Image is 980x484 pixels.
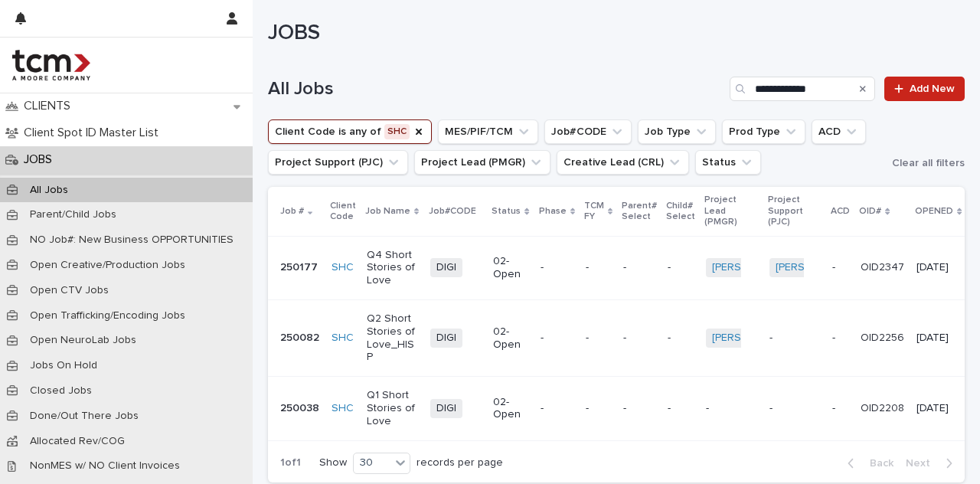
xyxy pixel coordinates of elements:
[18,410,151,423] p: Done/Out There Jobs
[430,399,462,418] span: DIGI
[414,150,550,175] button: Project Lead (PMGR)
[492,203,521,220] p: Status
[18,384,104,397] p: Closed Jobs
[623,332,655,345] p: -
[541,261,573,274] p: -
[668,402,694,415] p: -
[18,234,246,247] p: NO Job#: New Business OPPORTUNITIES
[493,396,528,422] p: 02-Open
[539,203,567,220] p: Phase
[623,402,655,415] p: -
[430,258,462,277] span: DIGI
[544,119,632,144] button: Job#CODE
[12,50,90,80] img: 4hMmSqQkux38exxPVZHQ
[18,99,83,113] p: CLIENTS
[915,203,953,220] p: OPENED
[892,158,965,168] span: Clear all filters
[586,402,611,415] p: -
[332,402,354,415] a: SHC
[832,332,848,345] p: -
[18,309,198,322] p: Open Trafficking/Encoding Jobs
[354,455,390,471] div: 30
[18,284,121,297] p: Open CTV Jobs
[367,389,418,427] p: Q1 Short Stories of Love
[268,21,965,47] h1: JOBS
[268,150,408,175] button: Project Support (PJC)
[18,152,64,167] p: JOBS
[365,203,410,220] p: Job Name
[835,456,900,470] button: Back
[18,435,137,448] p: Allocated Rev/COG
[367,249,418,287] p: Q4 Short Stories of Love
[886,152,965,175] button: Clear all filters
[332,261,354,274] a: SHC
[916,332,960,345] p: [DATE]
[638,119,716,144] button: Job Type
[722,119,805,144] button: Prod Type
[268,78,724,100] h1: All Jobs
[769,402,821,415] p: -
[910,83,955,94] span: Add New
[18,359,109,372] p: Jobs On Hold
[493,325,528,352] p: 02-Open
[666,198,695,226] p: Child# Select
[622,198,657,226] p: Parent# Select
[832,261,848,274] p: -
[900,456,965,470] button: Next
[330,198,356,226] p: Client Code
[916,261,960,274] p: [DATE]
[623,261,655,274] p: -
[712,332,822,345] a: [PERSON_NAME]-TCM
[916,402,960,415] p: [DATE]
[861,402,904,415] p: OID2208
[730,77,875,101] input: Search
[776,261,885,274] a: [PERSON_NAME]-TCM
[584,198,604,226] p: TCM FY
[861,458,893,469] span: Back
[18,184,80,197] p: All Jobs
[268,444,313,482] p: 1 of 1
[493,255,528,281] p: 02-Open
[430,329,462,348] span: DIGI
[861,332,904,345] p: OID2256
[557,150,689,175] button: Creative Lead (CRL)
[280,261,319,274] p: 250177
[704,191,759,231] p: Project Lead (PMGR)
[280,203,304,220] p: Job #
[280,332,319,345] p: 250082
[695,150,761,175] button: Status
[18,459,192,473] p: NonMES w/ NO Client Invoices
[668,261,694,274] p: -
[429,203,476,220] p: Job#CODE
[438,119,538,144] button: MES/PIF/TCM
[861,261,904,274] p: OID2347
[268,119,432,144] button: Client Code
[832,402,848,415] p: -
[332,332,354,345] a: SHC
[768,191,822,231] p: Project Support (PJC)
[831,203,850,220] p: ACD
[367,312,418,364] p: Q2 Short Stories of Love_HISP
[712,261,822,274] a: [PERSON_NAME]-TCM
[706,402,757,415] p: -
[586,261,611,274] p: -
[884,77,965,101] a: Add New
[906,458,939,469] span: Next
[18,334,149,347] p: Open NeuroLab Jobs
[18,259,198,272] p: Open Creative/Production Jobs
[859,203,881,220] p: OID#
[18,126,171,140] p: Client Spot ID Master List
[416,456,503,469] p: records per page
[541,332,573,345] p: -
[319,456,347,469] p: Show
[668,332,694,345] p: -
[812,119,866,144] button: ACD
[586,332,611,345] p: -
[541,402,573,415] p: -
[18,208,129,221] p: Parent/Child Jobs
[280,402,319,415] p: 250038
[769,332,821,345] p: -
